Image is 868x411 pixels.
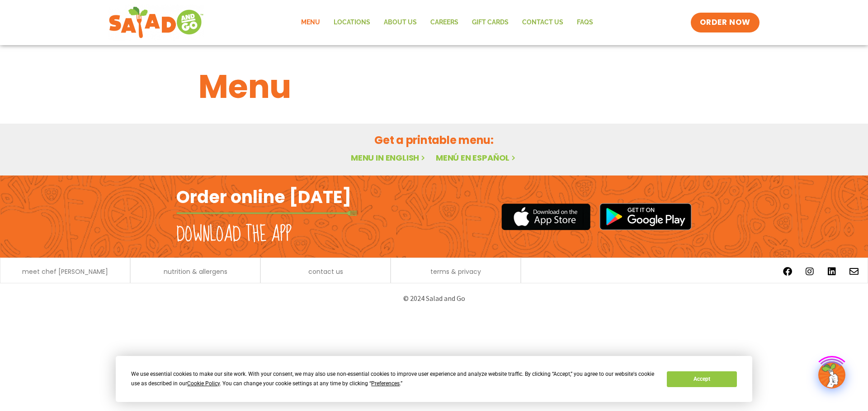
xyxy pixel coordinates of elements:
a: contact us [308,268,343,275]
a: Careers [424,12,465,33]
img: fork [176,211,357,216]
a: ORDER NOW [691,13,759,32]
a: FAQs [570,12,600,33]
button: Accept [667,371,736,387]
a: Contact Us [515,12,570,33]
a: Locations [327,12,377,33]
span: Preferences [371,380,400,387]
img: appstore [501,202,590,231]
div: We use essential cookies to make our site work. With your consent, we may also use non-essential ... [131,369,656,388]
img: new-SAG-logo-768×292 [108,5,204,41]
span: Cookie Policy [187,380,220,387]
a: Menu [294,12,327,33]
a: meet chef [PERSON_NAME] [22,268,108,275]
span: ORDER NOW [700,17,750,28]
a: Menú en español [436,152,517,163]
h2: Get a printable menu: [198,132,670,148]
div: Cookie Consent Prompt [116,356,752,402]
img: google_play [599,203,692,230]
a: nutrition & allergens [164,268,227,275]
a: Menu in English [351,152,427,163]
p: © 2024 Salad and Go [181,292,687,305]
nav: Menu [294,12,600,33]
a: GIFT CARDS [465,12,515,33]
h2: Download the app [176,222,292,247]
h1: Menu [198,62,670,111]
h2: Order online [DATE] [176,186,351,208]
a: About Us [377,12,424,33]
a: terms & privacy [430,268,481,275]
